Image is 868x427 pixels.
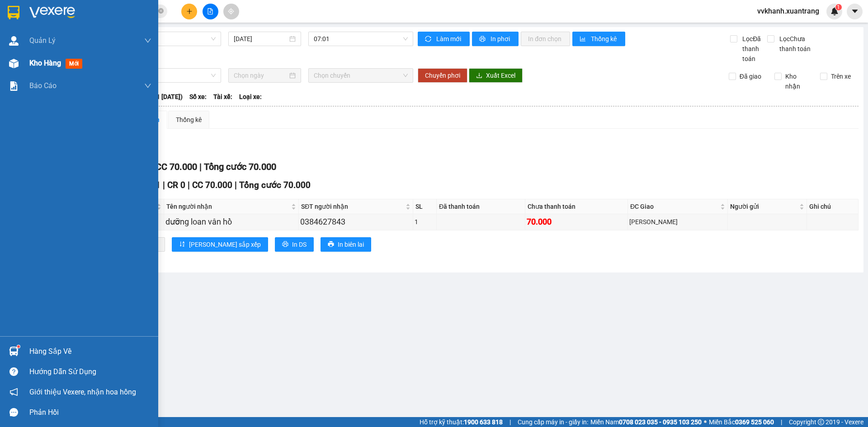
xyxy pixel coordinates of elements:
[235,180,237,190] span: |
[479,36,487,43] span: printer
[144,82,151,89] span: down
[830,7,839,15] img: icon-new-feature
[66,59,82,69] span: mới
[275,237,314,252] button: printerIn DS
[437,199,525,214] th: Đã thanh toán
[4,52,28,57] span: Người gửi:
[314,32,408,46] span: 07:01
[735,418,774,426] strong: 0369 525 060
[418,68,467,83] button: Chuyển phơi
[301,202,403,211] span: SĐT người nhận
[239,92,262,102] span: Loại xe:
[730,202,797,211] span: Người gửi
[781,417,782,427] span: |
[629,217,726,227] div: [PERSON_NAME]
[189,92,207,102] span: Số xe:
[207,8,213,14] span: file-add
[223,4,239,19] button: aim
[338,239,364,249] span: In biên lai
[776,34,822,54] span: Lọc Chưa thanh toán
[23,28,52,36] em: Logistics
[29,406,151,419] div: Phản hồi
[29,35,56,46] span: Quản Lý
[203,4,218,19] button: file-add
[91,24,132,33] span: 0943559551
[818,419,824,425] span: copyright
[292,239,307,249] span: In DS
[476,72,482,80] span: download
[420,417,503,427] span: Hỗ trợ kỹ thuật:
[192,180,232,190] span: CC 70.000
[29,365,151,379] div: Hướng dẫn sử dụng
[9,81,19,91] img: solution-icon
[17,345,20,348] sup: 1
[176,115,202,125] div: Thống kê
[144,37,151,44] span: down
[4,57,32,63] span: Người nhận:
[165,216,297,228] div: dưỡng loan vân hồ
[464,418,503,426] strong: 1900 633 818
[835,4,842,10] sup: 1
[199,161,202,172] span: |
[619,418,702,426] strong: 0708 023 035 - 0935 103 250
[328,241,334,248] span: printer
[4,64,67,76] span: 0976853022
[29,345,151,358] div: Hàng sắp về
[486,70,515,80] span: Xuất Excel
[9,388,18,396] span: notification
[782,71,813,91] span: Kho nhận
[73,9,132,23] span: VP [GEOGRAPHIC_DATA]
[590,417,702,427] span: Miền Nam
[22,5,53,14] span: HAIVAN
[239,180,311,190] span: Tổng cước 70.000
[172,237,268,252] button: sort-ascending[PERSON_NAME] sắp xếp
[704,420,707,424] span: ⚪️
[469,68,523,83] button: downloadXuất Excel
[213,92,232,102] span: Tài xế:
[9,408,18,417] span: message
[837,4,840,10] span: 1
[158,7,164,16] span: close-circle
[709,417,774,427] span: Miền Bắc
[525,199,628,214] th: Chưa thanh toán
[8,6,19,19] img: logo-vxr
[739,34,767,64] span: Lọc Đã thanh toán
[158,8,164,14] span: close-circle
[491,34,511,44] span: In phơi
[234,70,288,80] input: Chọn ngày
[29,59,61,67] span: Kho hàng
[282,241,288,248] span: printer
[29,80,57,91] span: Báo cáo
[580,36,587,43] span: bar-chart
[163,180,165,190] span: |
[167,180,185,190] span: CR 0
[164,214,299,230] td: dưỡng loan vân hồ
[179,241,185,248] span: sort-ascending
[509,417,511,427] span: |
[228,8,234,14] span: aim
[518,417,588,427] span: Cung cấp máy in - giấy in:
[572,32,625,46] button: bar-chartThống kê
[847,4,863,19] button: caret-down
[11,16,64,26] span: XUANTRANG
[299,214,413,230] td: 0384627843
[29,386,136,398] span: Giới thiệu Vexere, nhận hoa hồng
[181,4,197,19] button: plus
[9,347,19,356] img: warehouse-icon
[9,59,19,68] img: warehouse-icon
[630,202,718,211] span: ĐC Giao
[234,34,288,44] input: 12/09/2025
[750,5,826,17] span: vvkhanh.xuantrang
[314,69,408,82] span: Chọn chuyến
[188,180,190,190] span: |
[9,36,19,46] img: warehouse-icon
[472,32,519,46] button: printerIn phơi
[413,199,437,214] th: SL
[521,32,570,46] button: In đơn chọn
[204,161,276,172] span: Tổng cước 70.000
[189,239,261,249] span: [PERSON_NAME] sắp xếp
[186,8,193,14] span: plus
[321,237,371,252] button: printerIn biên lai
[425,36,433,43] span: sync
[807,199,859,214] th: Ghi chú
